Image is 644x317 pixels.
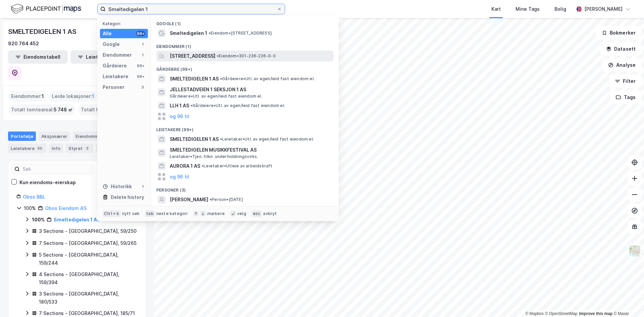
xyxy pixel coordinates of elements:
[151,122,339,134] div: Leietakere (99+)
[103,51,132,59] div: Eiendommer
[217,53,276,59] span: Eiendom • 301-236-226-0-0
[8,50,68,64] button: Eiendomstabell
[628,245,641,257] img: Z
[170,75,219,83] span: SMELTEDIGELEN 1 AS
[8,91,47,102] div: Eiendommer :
[8,40,39,48] div: 920 764 452
[136,31,145,36] div: 99+
[49,91,97,102] div: Leide lokasjoner :
[170,173,189,181] button: og 96 til
[36,145,44,152] div: 30
[103,83,124,91] div: Personer
[220,137,314,142] span: Leietaker • Utl. av egen/leid fast eiendom el.
[23,194,45,200] a: Obos BBL
[73,131,114,141] div: Eiendommer
[209,31,272,36] span: Eiendom • [STREET_ADDRESS]
[252,210,262,217] div: esc
[584,5,623,13] div: [PERSON_NAME]
[136,74,145,79] div: 99+
[39,270,138,286] div: 4 Sections - [GEOGRAPHIC_DATA], 159/394
[84,145,91,152] div: 3
[610,91,641,104] button: Tags
[579,311,612,316] a: Improve this map
[8,131,36,141] div: Portefølje
[237,211,246,216] div: velg
[103,62,127,70] div: Gårdeiere
[516,5,540,13] div: Mine Tags
[217,53,219,58] span: •
[103,210,121,217] div: Ctrl + k
[210,197,243,202] span: Person • [DATE]
[202,163,204,168] span: •
[220,76,222,81] span: •
[140,52,145,58] div: 1
[54,217,100,222] a: Smeltedigelen 1 AS
[263,211,277,216] div: avbryt
[170,94,262,99] span: Gårdeiere • Utl. av egen/leid fast eiendom el.
[170,146,331,154] span: SMELTEDIGELEN MUSIKKFESTIVAL AS
[170,196,208,204] span: [PERSON_NAME]
[103,40,120,48] div: Google
[39,239,137,247] div: 7 Sections - [GEOGRAPHIC_DATA], 59/265
[20,164,93,174] input: Søk
[39,251,138,267] div: 5 Sections - [GEOGRAPHIC_DATA], 159/244
[170,52,215,60] span: [STREET_ADDRESS]
[103,21,148,26] div: Kategori
[151,182,339,194] div: Personer (3)
[491,5,501,13] div: Kart
[32,216,45,224] div: 100%
[596,26,641,40] button: Bokmerker
[70,50,130,64] button: Leietakertabell
[111,193,144,201] div: Delete history
[151,39,339,51] div: Eiendommer (1)
[78,104,145,115] div: Totalt byggareal :
[170,102,189,110] span: LLH 1 AS
[39,227,137,235] div: 3 Sections - [GEOGRAPHIC_DATA], 59/250
[610,285,644,317] iframe: Chat Widget
[191,103,193,108] span: •
[136,63,145,68] div: 99+
[19,178,76,187] div: Kun eiendoms-eierskap
[170,135,219,143] span: SMELTEDIGELEN 1 AS
[8,26,77,37] div: SMELTEDIGELEN 1 AS
[96,144,142,153] div: Transaksjoner
[92,92,94,100] span: 1
[170,162,200,170] span: AURORA 1 AS
[103,72,128,81] div: Leietakere
[191,103,285,108] span: Gårdeiere • Utl. av egen/leid fast eiendom el.
[42,92,44,100] span: 1
[140,85,145,90] div: 3
[209,31,211,36] span: •
[106,4,277,14] input: Søk på adresse, matrikkel, gårdeiere, leietakere eller personer
[170,112,189,120] button: og 96 til
[602,58,641,72] button: Analyse
[122,211,140,216] div: nytt søk
[609,74,641,88] button: Filter
[170,86,331,94] span: JELLESTADVEIEN 1 SEKSJON 1 AS
[8,104,75,115] div: Totalt tomteareal :
[220,76,315,82] span: Gårdeiere • Utl. av egen/leid fast eiendom el.
[545,311,578,316] a: OpenStreetMap
[103,30,112,38] div: Alle
[140,184,145,189] div: 1
[170,29,207,37] span: Smeltedigelen 1
[600,42,641,56] button: Datasett
[207,211,225,216] div: markere
[39,290,138,306] div: 3 Sections - [GEOGRAPHIC_DATA], 180/533
[170,154,258,159] span: Leietaker • Tjen. tilkn. underholdningsvirks.
[156,211,188,216] div: neste kategori
[210,197,212,202] span: •
[66,144,93,153] div: Styret
[554,5,566,13] div: Bolig
[8,144,46,153] div: Leietakere
[140,42,145,47] div: 1
[220,137,222,142] span: •
[11,3,81,15] img: logo.f888ab2527a4732fd821a326f86c7f29.svg
[54,106,73,114] span: 5 748 ㎡
[39,131,70,141] div: Aksjonærer
[45,205,87,211] a: Obos Eiendom AS
[202,163,273,169] span: Leietaker • Utleie av arbeidskraft
[151,61,339,73] div: Gårdeiere (99+)
[525,311,544,316] a: Mapbox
